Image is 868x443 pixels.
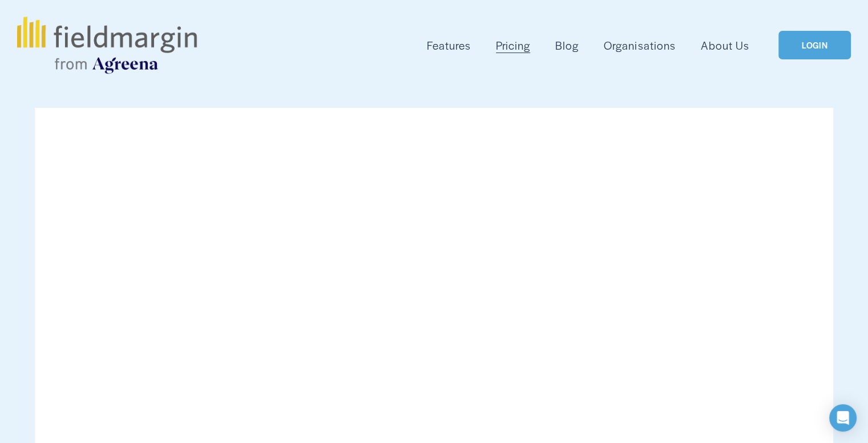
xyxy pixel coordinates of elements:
a: folder dropdown [427,36,471,55]
span: Features [427,37,471,54]
img: fieldmargin.com [17,17,196,74]
a: Blog [555,36,579,55]
a: Organisations [604,36,675,55]
a: LOGIN [778,31,850,60]
a: About Us [701,36,749,55]
div: Open Intercom Messenger [829,404,857,432]
a: Pricing [496,36,530,55]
